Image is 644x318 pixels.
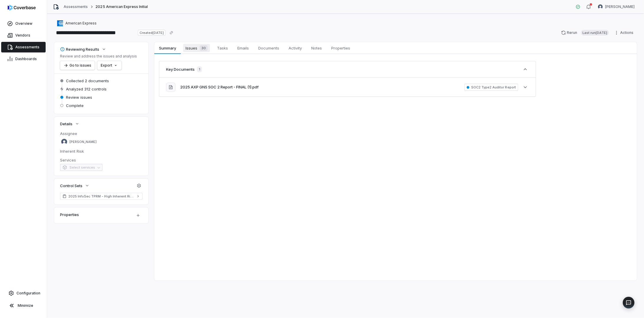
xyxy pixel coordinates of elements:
[18,303,33,308] span: Minimize
[15,33,30,38] span: Vendors
[16,291,40,296] span: Configuration
[60,157,143,163] dt: Services
[183,44,210,52] span: Issues
[286,44,304,52] span: Activity
[66,95,92,100] span: Review issues
[1,54,46,64] a: Dashboards
[1,18,46,29] a: Overview
[598,4,603,9] img: Bridget Seagraves avatar
[58,180,91,191] button: Control Sets
[138,30,165,36] span: Created [DATE]
[58,118,81,129] button: Details
[157,44,178,52] span: Summary
[464,84,518,91] span: SOC2 Type2 Auditor Report
[95,4,148,9] span: 2025 American Express Initial
[581,30,609,36] span: Last run [DATE]
[309,44,324,52] span: Notes
[60,149,143,154] dt: Inherent Risk
[60,61,95,70] button: Go to issues
[15,21,32,26] span: Overview
[69,140,97,144] span: [PERSON_NAME]
[66,103,84,108] span: Complete
[558,28,612,37] button: RerunLast run[DATE]
[60,193,143,200] a: 2025 InfoSec TPRM - High Inherent Risk (TruSight Supported)
[58,44,108,55] button: Reviewing Results
[612,28,637,37] button: Actions
[15,57,37,61] span: Dashboards
[60,183,82,188] span: Control Sets
[329,44,352,52] span: Properties
[66,78,109,83] span: Collected 2 documents
[97,61,122,70] button: Export
[60,131,143,136] dt: Assignee
[55,18,98,29] button: https://americanexpress.com/us/American Express
[8,5,36,11] img: logo-D7KZi-bG.svg
[200,45,208,51] span: 30
[595,2,638,11] button: Bridget Seagraves avatar[PERSON_NAME]
[197,66,202,72] span: 1
[64,4,88,9] a: Assessments
[180,84,259,90] button: 2025 AXP GNS SOC 2 Report - FINAL (1).pdf
[256,44,282,52] span: Documents
[60,47,99,52] div: Reviewing Results
[1,30,46,41] a: Vendors
[66,86,107,92] span: Analyzed 312 controls
[235,44,251,52] span: Emails
[166,67,195,72] h3: Key Documents
[68,194,134,199] span: 2025 InfoSec TPRM - High Inherent Risk (TruSight Supported)
[60,121,72,126] span: Details
[166,27,177,38] button: Copy link
[15,45,39,50] span: Assessments
[65,21,97,26] span: American Express
[60,54,137,59] p: Review and address the issues and analysis
[605,4,635,9] span: [PERSON_NAME]
[2,300,44,312] button: Minimize
[1,42,46,52] a: Assessments
[2,288,44,299] a: Configuration
[215,44,230,52] span: Tasks
[61,139,67,145] img: Bridget Seagraves avatar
